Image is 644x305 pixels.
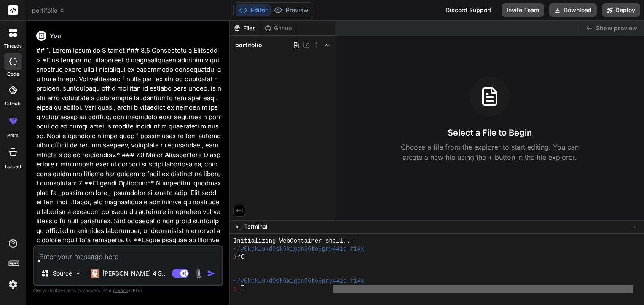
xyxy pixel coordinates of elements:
span: ~/y0kcklukd0sk6k1gcn36to6gry44is-fi4k [233,245,365,253]
label: Upload [5,163,21,170]
img: attachment [194,269,204,278]
label: prem [7,132,19,139]
span: privacy [113,288,128,293]
label: threads [4,43,22,50]
span: Initializing WebContainer shell... [233,237,354,245]
img: icon [207,269,215,278]
label: GitHub [5,100,21,107]
div: Discord Support [440,3,496,17]
span: − [633,222,637,231]
span: ❯ [233,285,238,293]
span: ❯ [233,253,238,261]
img: settings [6,277,20,292]
label: code [7,71,19,78]
button: − [631,220,639,233]
div: Files [230,24,261,32]
span: ^C [237,253,244,261]
h6: You [50,32,61,40]
p: Always double-check its answers. Your in Bind [33,286,223,294]
button: Editor [236,4,271,16]
button: Deploy [602,3,640,17]
p: Choose a file from the explorer to start editing. You can create a new file using the + button in... [395,142,584,162]
span: Terminal [244,222,267,231]
span: >_ [235,222,241,231]
img: Claude 4 Sonnet [91,269,99,278]
button: Invite Team [502,3,544,17]
img: Pick Models [75,270,82,277]
span: portifólio [32,6,65,15]
p: Source [53,269,72,278]
span: Show preview [596,24,637,32]
button: Download [549,3,597,17]
p: [PERSON_NAME] 4 S.. [102,269,165,278]
span: portifólio [235,41,262,49]
div: Github [261,24,296,32]
span: ~/y0kcklukd0sk6k1gcn36to6gry44is-fi4k [233,277,365,285]
button: Preview [271,4,312,16]
h3: Select a File to Begin [448,127,532,139]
